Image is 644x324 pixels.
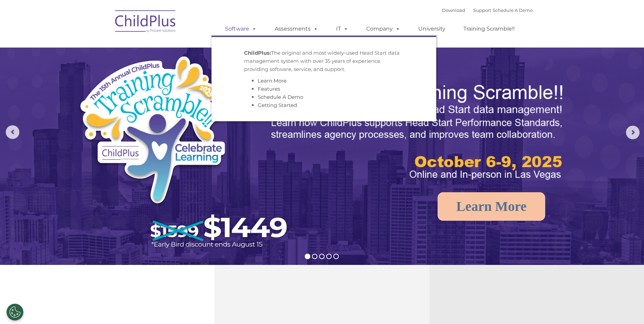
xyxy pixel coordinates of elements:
[442,7,465,13] a: Download
[258,77,287,84] a: Learn More
[457,22,521,36] a: Training Scramble!!
[218,22,263,36] a: Software
[473,7,491,13] a: Support
[94,73,123,78] span: Phone number
[533,251,644,324] iframe: Chat Widget
[258,86,280,92] a: Features
[258,102,297,108] a: Getting Started
[411,22,452,36] a: University
[329,22,355,36] a: IT
[244,49,404,73] p: The original and most widely-used Head Start data management system with over 35 years of experie...
[438,192,545,221] a: Learn More
[6,304,23,321] button: Cookies Settings
[112,5,180,39] img: ChildPlus by Procare Solutions
[360,22,407,36] a: Company
[268,22,325,36] a: Assessments
[244,50,271,56] strong: ChildPlus:
[442,7,533,13] font: |
[258,94,303,100] a: Schedule A Demo
[493,7,533,13] a: Schedule A Demo
[94,45,115,50] span: Last name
